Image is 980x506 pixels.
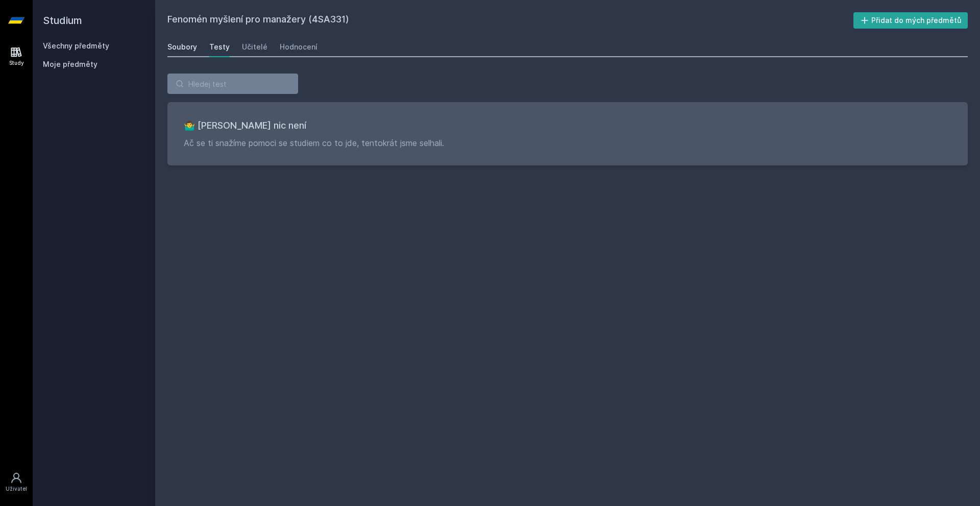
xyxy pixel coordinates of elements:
h3: 🤷‍♂️ [PERSON_NAME] nic není [184,118,951,133]
div: Hodnocení [280,42,317,52]
input: Hledej test [167,74,298,94]
div: Study [9,59,24,67]
div: Učitelé [242,42,267,52]
a: Testy [209,37,230,57]
p: Ač se ti snažíme pomoci se studiem co to jde, tentokrát jsme selhali. [184,137,951,149]
div: Soubory [167,42,197,52]
div: Testy [209,42,230,52]
a: Soubory [167,37,197,57]
div: Uživatel [6,485,27,493]
h2: Fenomén myšlení pro manažery (4SA331) [167,12,853,29]
a: Hodnocení [280,37,317,57]
a: Učitelé [242,37,267,57]
a: Study [2,41,31,72]
button: Přidat do mých předmětů [853,12,968,29]
span: Moje předměty [43,59,97,69]
a: Všechny předměty [43,41,109,50]
a: Uživatel [2,467,31,498]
